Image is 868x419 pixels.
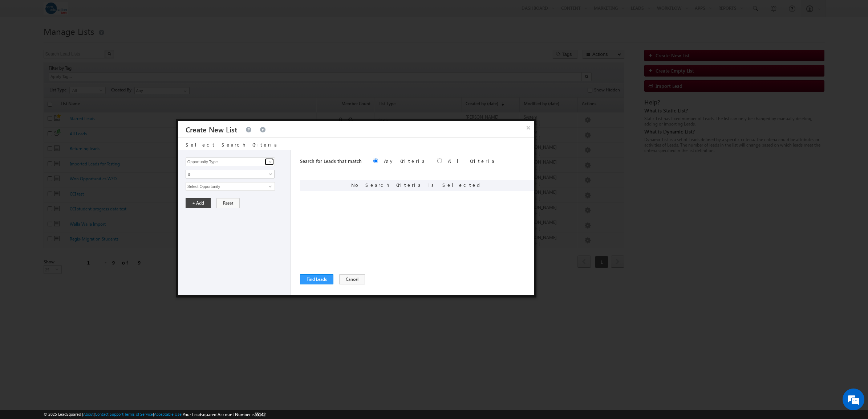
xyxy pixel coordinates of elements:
a: Show All Items [265,158,274,165]
span: © 2025 LeadSquared | | | | | [44,411,265,418]
button: Find Leads [300,274,333,284]
button: Reset [216,198,240,208]
a: Acceptable Use [154,412,182,416]
button: Cancel [339,274,365,284]
a: Contact Support [95,412,123,416]
h3: Create New List [186,121,237,137]
span: Your Leadsquared Account Number is [183,412,265,417]
div: Minimize live chat window [119,4,137,21]
span: 55142 [255,412,265,417]
div: Chat with us now [38,38,122,48]
div: No Search Criteria is Selected [300,180,534,191]
img: d_60004797649_company_0_60004797649 [12,38,31,48]
label: All Criteria [448,158,495,164]
a: Show All Items [265,183,274,190]
input: Type to Search [186,182,275,191]
label: Any Criteria [384,158,426,164]
span: Is [186,171,265,177]
button: × [523,121,534,134]
span: Search for Leads that match [300,158,362,164]
button: + Add [186,198,211,208]
a: Is [186,170,275,178]
a: Terms of Service [125,412,153,416]
a: About [83,412,94,416]
input: Type to Search [186,157,275,166]
em: Start Chat [99,223,132,233]
textarea: Type your message and hit 'Enter' [9,67,133,217]
span: Select Search Criteria [186,141,278,148]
